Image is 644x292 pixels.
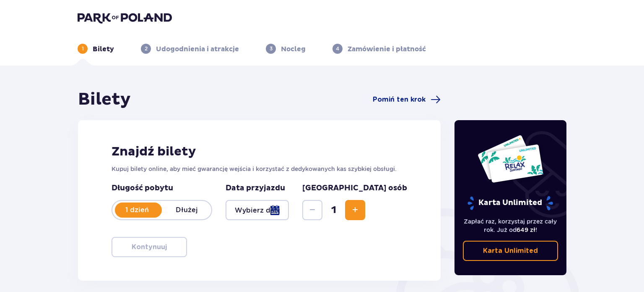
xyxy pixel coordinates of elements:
[93,45,114,54] p: Bilety
[112,144,407,160] h2: Znajdź bilety
[348,45,426,54] p: Zamówienie i płatność
[78,89,131,110] h1: Bilety
[373,95,441,105] a: Pomiń ten krok
[226,183,285,193] p: Data przyjazdu
[463,217,558,234] p: Zapłać raz, korzystaj przez cały rok. Już od !
[302,200,322,220] button: Decrease
[373,95,426,104] span: Pomiń ten krok
[302,183,407,193] p: [GEOGRAPHIC_DATA] osób
[156,45,239,54] p: Udogodnienia i atrakcje
[483,246,538,255] p: Karta Unlimited
[324,204,343,216] span: 1
[112,237,187,257] button: Kontynuuj
[112,183,212,193] p: Długość pobytu
[162,205,211,215] p: Dłużej
[112,165,407,173] p: Kupuj bilety online, aby mieć gwarancję wejścia i korzystać z dedykowanych kas szybkiej obsługi.
[82,45,84,53] p: 1
[336,45,339,53] p: 4
[281,45,306,54] p: Nocleg
[132,242,167,252] p: Kontynuuj
[145,45,148,53] p: 2
[78,12,172,24] img: Park of Poland logo
[345,200,365,220] button: Increase
[463,241,558,261] a: Karta Unlimited
[112,205,162,215] p: 1 dzień
[517,226,535,233] span: 649 zł
[270,45,273,53] p: 3
[467,196,554,210] p: Karta Unlimited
